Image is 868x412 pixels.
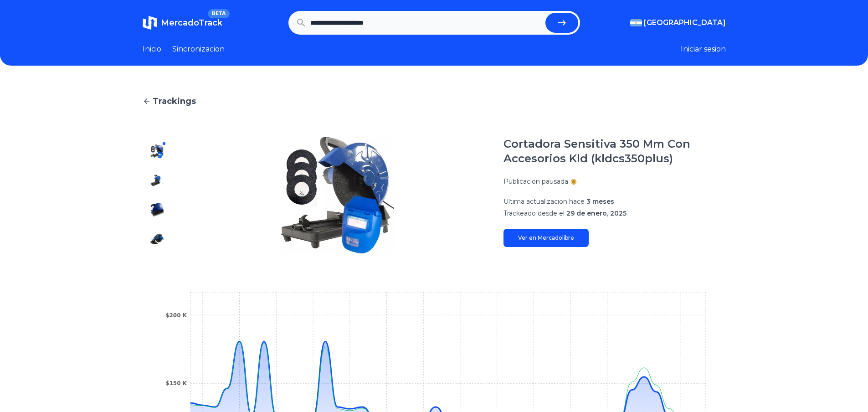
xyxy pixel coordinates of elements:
[161,18,222,28] span: MercadoTrack
[143,15,157,30] img: MercadoTrack
[630,17,726,28] button: [GEOGRAPHIC_DATA]
[644,17,726,28] span: [GEOGRAPHIC_DATA]
[150,202,164,217] img: Cortadora Sensitiva 350 Mm Con Accesorios Kld (kldcs350plus)
[503,137,726,166] h1: Cortadora Sensitiva 350 Mm Con Accesorios Kld (kldcs350plus)
[165,380,187,386] tspan: $150 K
[165,312,187,319] tspan: $200 K
[150,144,164,159] img: Cortadora Sensitiva 350 Mm Con Accesorios Kld (kldcs350plus)
[143,15,222,30] a: MercadoTrackBETA
[208,9,229,18] span: BETA
[503,177,568,186] p: Publicacion pausada
[503,229,589,247] a: Ver en Mercadolibre
[172,44,225,55] a: Sincronizacion
[630,19,642,26] img: Argentina
[503,209,565,217] span: Trackeado desde el
[150,173,164,188] img: Cortadora Sensitiva 350 Mm Con Accesorios Kld (kldcs350plus)
[143,44,161,55] a: Inicio
[586,197,614,206] span: 3 meses
[681,44,726,55] button: Iniciar sesion
[153,95,196,108] span: Trackings
[150,232,164,246] img: Cortadora Sensitiva 350 Mm Con Accesorios Kld (kldcs350plus)
[503,197,585,206] span: Ultima actualizacion hace
[566,209,627,217] span: 29 de enero, 2025
[143,95,726,108] a: Trackings
[190,137,485,253] img: Cortadora Sensitiva 350 Mm Con Accesorios Kld (kldcs350plus)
